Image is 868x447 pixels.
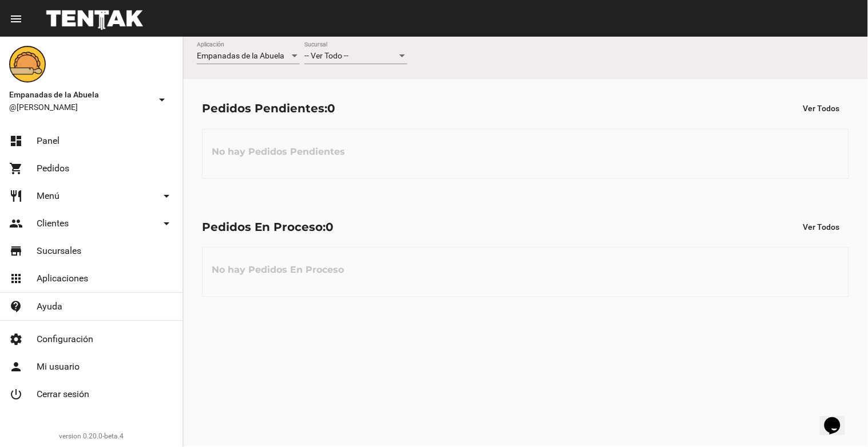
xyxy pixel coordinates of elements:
[37,334,93,345] span: Configuración
[9,332,23,346] mat-icon: settings
[9,101,150,113] span: @[PERSON_NAME]
[9,134,23,148] mat-icon: dashboard
[9,46,46,83] img: f0136945-ed32-4f7c-91e3-a375bc4bb2c5.png
[794,217,849,237] button: Ver Todos
[37,301,62,312] span: Ayuda
[37,273,88,284] span: Aplicaciones
[203,135,354,169] h3: No hay Pedidos Pendientes
[37,135,60,147] span: Panel
[37,190,60,202] span: Menú
[37,218,69,229] span: Clientes
[304,51,348,60] span: -- Ver Todo --
[37,163,69,174] span: Pedidos
[202,218,334,236] div: Pedidos En Proceso:
[197,51,284,60] span: Empanadas de la Abuela
[37,389,89,400] span: Cerrar sesión
[794,98,849,119] button: Ver Todos
[160,217,173,230] mat-icon: arrow_drop_down
[37,361,80,372] span: Mi usuario
[9,300,23,313] mat-icon: contact_support
[803,222,840,232] span: Ver Todos
[203,253,353,287] h3: No hay Pedidos En Proceso
[37,245,81,257] span: Sucursales
[803,104,840,113] span: Ver Todos
[9,387,23,401] mat-icon: power_settings_new
[9,162,23,175] mat-icon: shopping_cart
[9,217,23,230] mat-icon: people
[820,401,857,436] iframe: chat widget
[202,99,335,117] div: Pedidos Pendientes:
[160,189,173,203] mat-icon: arrow_drop_down
[9,88,150,101] span: Empanadas de la Abuela
[9,12,23,26] mat-icon: menu
[155,93,169,107] mat-icon: arrow_drop_down
[9,360,23,374] mat-icon: person
[327,101,335,115] span: 0
[9,272,23,285] mat-icon: apps
[9,244,23,258] mat-icon: store
[326,220,334,234] span: 0
[9,430,173,442] div: version 0.20.0-beta.4
[9,189,23,203] mat-icon: restaurant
